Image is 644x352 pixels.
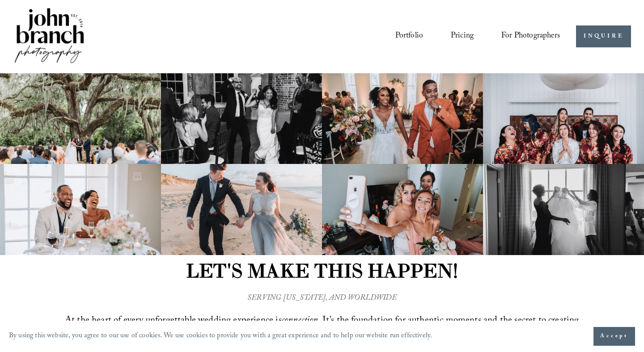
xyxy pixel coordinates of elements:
img: A bride and groom energetically entering a wedding reception with guests cheering and clapping, s... [161,73,322,164]
a: Portfolio [395,28,424,45]
img: Three women taking a selfie in a room, dressed for a special occasion. The woman in front holds a... [322,164,483,255]
img: John Branch IV Photography [13,6,85,67]
img: Two women holding up a wedding dress in front of a window, one in a dark dress and the other in a... [483,164,644,255]
img: Bride and groom walking down the aisle in wedding attire, bride holding bouquet. [322,73,483,164]
a: Pricing [451,28,474,45]
span: Accept [600,332,628,341]
span: For Photographers [501,29,560,44]
button: Accept [593,327,635,346]
em: connection [282,313,318,329]
a: folder dropdown [501,28,560,45]
a: INQUIRE [576,25,631,47]
img: Group of people wearing floral robes, smiling and laughing, seated on a bed with a large white la... [483,73,644,164]
em: SERVING [US_STATE], AND WORLDWIDE [247,292,397,305]
img: Wedding couple holding hands on a beach, dressed in formal attire. [161,164,322,255]
strong: LET'S MAKE THIS HAPPEN! [186,259,458,283]
p: By using this website, you agree to our use of cookies. We use cookies to provide you with a grea... [9,330,432,344]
